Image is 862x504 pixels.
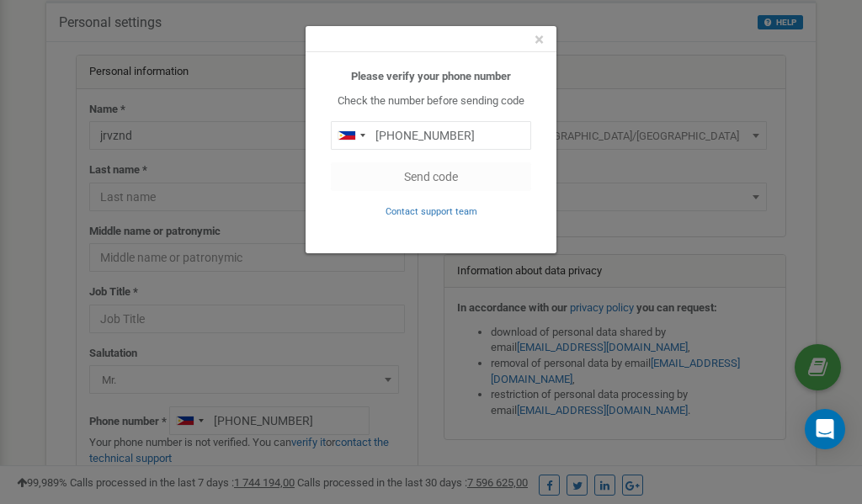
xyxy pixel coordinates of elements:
[386,206,477,217] small: Contact support team
[535,31,544,49] button: Close
[331,93,531,109] p: Check the number before sending code
[331,162,531,191] button: Send code
[332,122,370,149] div: Telephone country code
[535,29,544,50] span: ×
[351,70,511,82] b: Please verify your phone number
[386,204,477,217] a: Contact support team
[805,409,845,449] div: Open Intercom Messenger
[331,121,531,150] input: 0905 123 4567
